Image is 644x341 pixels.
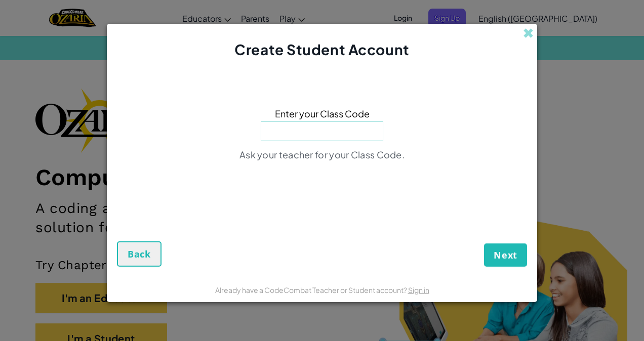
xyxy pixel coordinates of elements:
[494,249,517,261] span: Next
[239,149,405,160] span: Ask your teacher for your Class Code.
[275,106,370,121] span: Enter your Class Code
[117,241,162,267] button: Back
[484,243,527,267] button: Next
[408,285,429,294] a: Sign in
[234,40,409,58] span: Create Student Account
[128,248,151,260] span: Back
[215,285,408,294] span: Already have a CodeCombat Teacher or Student account?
